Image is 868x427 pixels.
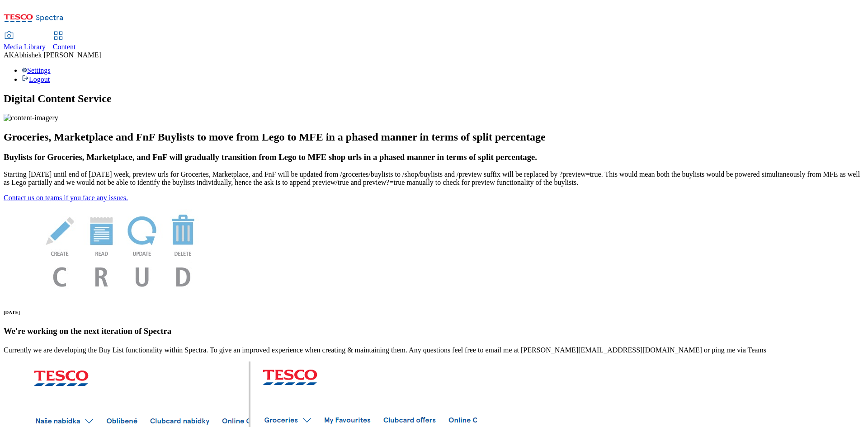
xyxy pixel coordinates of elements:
[53,43,76,51] span: Content
[4,326,864,336] h3: We're working on the next iteration of Spectra
[14,51,101,59] span: Abhishek [PERSON_NAME]
[22,75,50,83] a: Logout
[4,152,864,162] h3: Buylists for Groceries, Marketplace, and FnF will gradually transition from Lego to MFE shop urls...
[4,32,46,51] a: Media Library
[4,93,864,105] h1: Digital Content Service
[22,66,51,74] a: Settings
[4,194,128,202] a: Contact us on teams if you face any issues.
[4,114,58,122] img: content-imagery
[4,131,864,143] h2: Groceries, Marketplace and FnF Buylists to move from Lego to MFE in a phased manner in terms of s...
[4,170,864,187] p: Starting [DATE] until end of [DATE] week, preview urls for Groceries, Marketplace, and FnF will b...
[4,202,239,296] img: News Image
[4,346,864,354] p: Currently we are developing the Buy List functionality within Spectra. To give an improved experi...
[4,43,46,51] span: Media Library
[4,310,864,315] h6: [DATE]
[53,32,76,51] a: Content
[4,51,14,59] span: AK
